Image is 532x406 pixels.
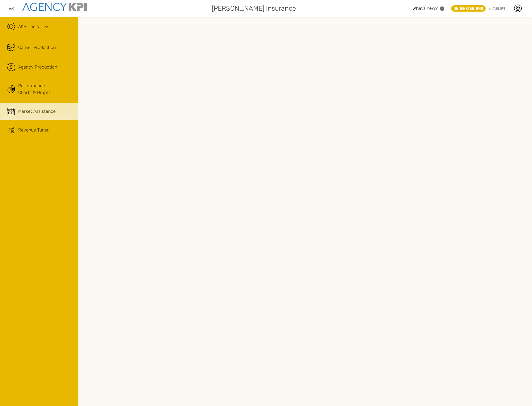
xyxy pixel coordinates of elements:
span: Agency Production [18,64,57,71]
span: Market Assistance [18,108,56,115]
span: [PERSON_NAME] Insurance [212,3,296,13]
span: Revenue Tuner [18,127,49,133]
img: agencykpi-logo-550x69-2d9e3fa8.png [22,3,87,11]
a: AKPI Tools [18,23,39,30]
span: Carrier Production [18,44,56,51]
span: What’s new? [412,6,438,11]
